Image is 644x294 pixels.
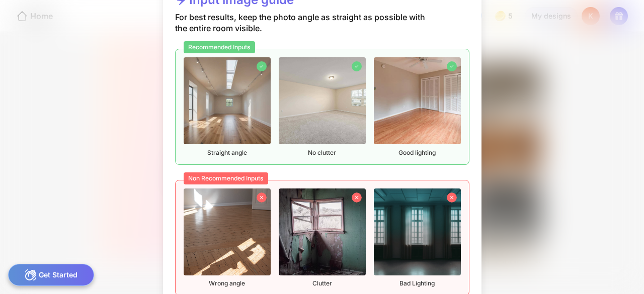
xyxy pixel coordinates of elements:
[184,41,256,53] div: Recommended Inputs
[175,12,437,49] div: For best results, keep the photo angle as straight as possible with the entire room visible.
[279,188,366,275] img: nonrecommendedImageEmpty2.png
[374,188,461,275] img: nonrecommendedImageEmpty3.jpg
[184,188,271,287] div: Wrong angle
[184,172,269,184] div: Non Recommended Inputs
[184,188,271,275] img: nonrecommendedImageEmpty1.png
[8,264,94,286] div: Get Started
[279,57,366,144] img: emptyBedroomImage7.jpg
[184,57,271,144] img: emptyLivingRoomImage1.jpg
[374,188,461,287] div: Bad Lighting
[184,57,271,156] div: Straight angle
[279,188,366,287] div: Clutter
[279,57,366,156] div: No clutter
[374,57,461,156] div: Good lighting
[374,57,461,144] img: emptyBedroomImage4.jpg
